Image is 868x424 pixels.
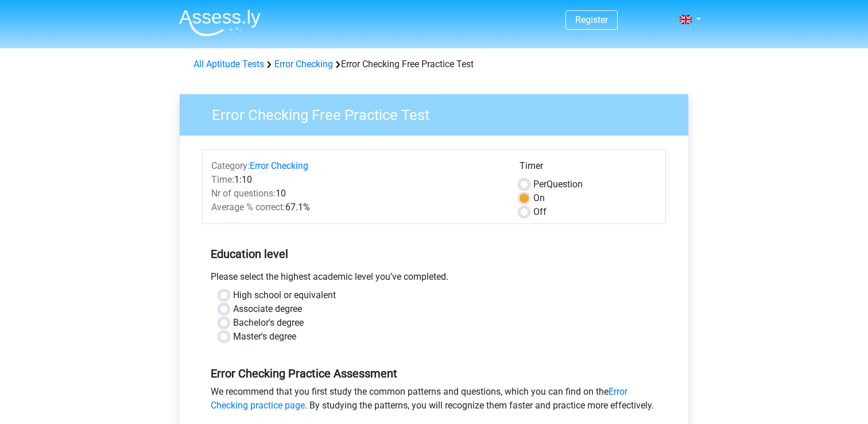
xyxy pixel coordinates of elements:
label: Bachelor's degree [233,316,304,330]
span: Nr of questions: [211,188,276,199]
div: Please select the highest academic level you’ve completed. [202,270,666,288]
span: Time: [211,174,234,185]
div: We recommend that you first study the common patterns and questions, which you can find on the . ... [202,385,666,417]
label: High school or equivalent [233,288,336,302]
img: Assessly [179,9,261,36]
label: Master's degree [233,330,296,344]
h5: Error Checking Practice Assessment [211,367,657,380]
a: Error Checking [274,59,333,70]
label: On [533,191,545,205]
label: Associate degree [233,302,302,316]
span: Category: [211,160,250,171]
span: Average % correct: [211,202,285,213]
h5: Education level [211,242,657,265]
a: Register [575,14,608,25]
label: Question [533,178,583,191]
div: 10 [203,187,511,201]
div: Timer [520,159,657,178]
div: 1:10 [203,173,511,187]
a: Error Checking [250,160,308,171]
label: Off [533,205,547,219]
span: Per [533,179,547,190]
a: All Aptitude Tests [193,59,264,70]
div: 67.1% [203,201,511,214]
div: Error Checking Free Practice Test [189,57,679,71]
h3: Error Checking Free Practice Test [198,102,680,124]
